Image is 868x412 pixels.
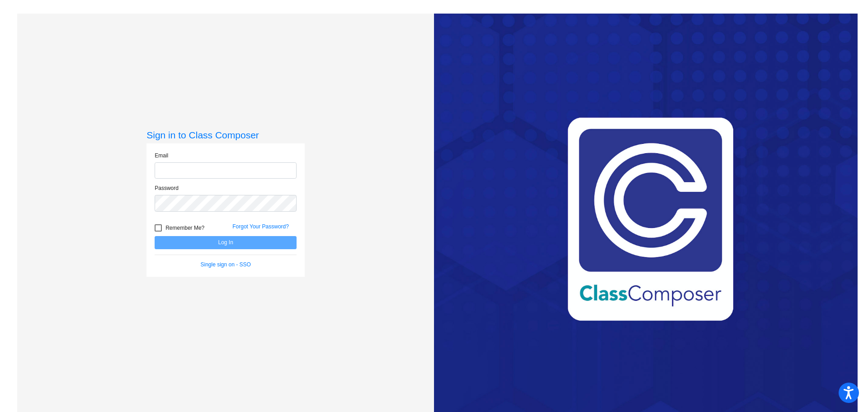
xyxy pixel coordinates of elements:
label: Password [155,184,179,192]
label: Email [155,152,168,160]
span: Remember Me? [165,223,204,233]
a: Single sign on - SSO [201,261,251,268]
button: Log In [155,236,297,249]
h3: Sign in to Class Composer [146,129,305,141]
a: Forgot Your Password? [232,223,289,230]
